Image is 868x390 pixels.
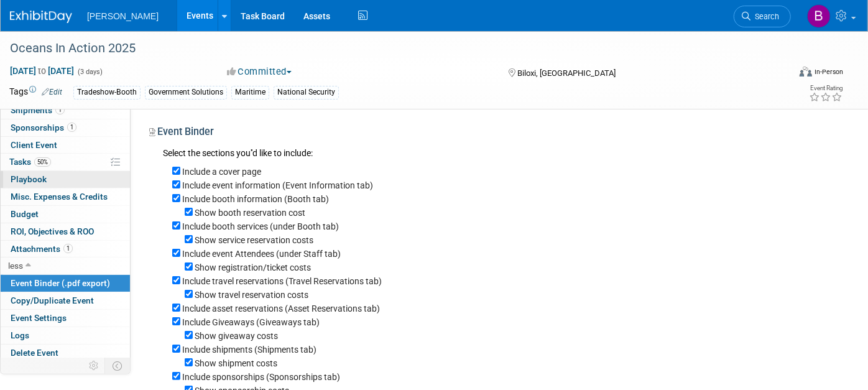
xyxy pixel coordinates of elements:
[195,290,308,300] label: Show travel reservation costs
[182,317,320,327] label: Include Giveaways (Giveaways tab)
[182,180,373,190] label: Include event information (Event Information tab)
[55,105,65,114] span: 1
[9,85,62,100] td: Tags
[195,358,277,368] label: Show shipment costs
[807,4,831,28] img: Buse Onen
[11,105,65,115] span: Shipments
[182,221,339,231] label: Include booth services (under Booth tab)
[145,86,227,99] div: Government Solutions
[223,65,297,78] button: Committed
[182,304,380,313] label: Include asset reservations (Asset Reservations tab)
[1,137,130,154] a: Client Event
[1,241,130,258] a: Attachments1
[11,140,57,150] span: Client Event
[11,192,108,202] span: Misc. Expenses & Credits
[1,206,130,223] a: Budget
[36,66,48,76] span: to
[63,244,73,253] span: 1
[10,11,72,23] img: ExhibitDay
[11,226,94,236] span: ROI, Objectives & ROO
[1,223,130,240] a: ROI, Objectives & ROO
[11,295,94,305] span: Copy/Duplicate Event
[1,188,130,205] a: Misc. Expenses & Credits
[274,86,339,99] div: National Security
[105,358,131,374] td: Toggle Event Tabs
[1,275,130,292] a: Event Binder (.pdf export)
[1,119,130,136] a: Sponsorships1
[8,261,23,271] span: less
[195,235,313,245] label: Show service reservation costs
[73,86,141,99] div: Tradeshow-Booth
[9,65,75,77] span: [DATE] [DATE]
[163,147,834,161] div: Select the sections you''d like to include:
[195,331,278,341] label: Show giveaway costs
[11,278,110,288] span: Event Binder (.pdf export)
[809,85,843,91] div: Event Rating
[1,154,130,170] a: Tasks50%
[231,86,269,99] div: Maritime
[11,209,39,219] span: Budget
[87,11,159,21] span: [PERSON_NAME]
[9,157,51,167] span: Tasks
[42,88,62,96] a: Edit
[720,65,844,83] div: Event Format
[182,372,340,382] label: Include sponsorships (Sponsorships tab)
[750,12,779,21] span: Search
[11,244,73,254] span: Attachments
[195,208,305,218] label: Show booth reservation cost
[11,330,29,340] span: Logs
[814,67,843,77] div: In-Person
[195,262,311,272] label: Show registration/ticket costs
[76,68,103,76] span: (3 days)
[1,310,130,327] a: Event Settings
[1,345,130,361] a: Delete Event
[11,348,58,358] span: Delete Event
[182,194,329,204] label: Include booth information (Booth tab)
[182,249,341,259] label: Include event Attendees (under Staff tab)
[1,327,130,344] a: Logs
[1,102,130,119] a: Shipments1
[67,123,76,132] span: 1
[11,313,67,323] span: Event Settings
[6,37,772,60] div: Oceans In Action 2025
[34,157,51,167] span: 50%
[182,276,382,286] label: Include travel reservations (Travel Reservations tab)
[11,123,76,132] span: Sponsorships
[1,292,130,309] a: Copy/Duplicate Event
[1,171,130,188] a: Playbook
[182,345,316,355] label: Include shipments (Shipments tab)
[11,174,47,184] span: Playbook
[149,125,834,143] div: Event Binder
[83,358,105,374] td: Personalize Event Tab Strip
[517,68,616,78] span: Biloxi, [GEOGRAPHIC_DATA]
[800,67,812,77] img: Format-Inperson.png
[182,167,261,177] label: Include a cover page
[734,6,791,27] a: Search
[1,258,130,274] a: less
